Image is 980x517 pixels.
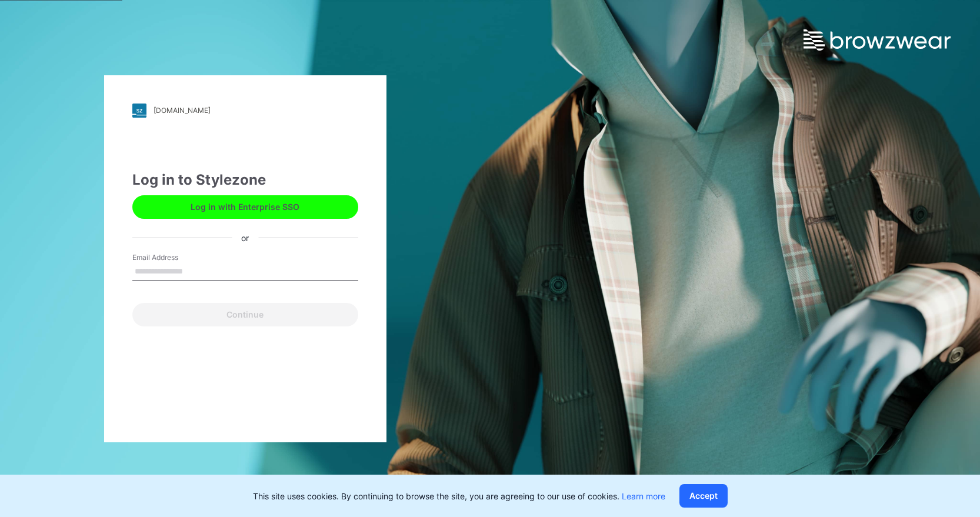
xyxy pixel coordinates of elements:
button: Accept [679,484,728,508]
img: stylezone-logo.562084cfcfab977791bfbf7441f1a819.svg [132,104,146,118]
p: This site uses cookies. By continuing to browse the site, you are agreeing to our use of cookies. [253,490,665,502]
img: browzwear-logo.e42bd6dac1945053ebaf764b6aa21510.svg [804,29,951,51]
a: [DOMAIN_NAME] [132,104,358,118]
a: Learn more [622,491,665,501]
div: [DOMAIN_NAME] [154,106,211,115]
label: Email Address [132,252,215,263]
button: Log in with Enterprise SSO [132,195,358,219]
div: Log in to Stylezone [132,169,358,191]
div: or [232,232,258,244]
